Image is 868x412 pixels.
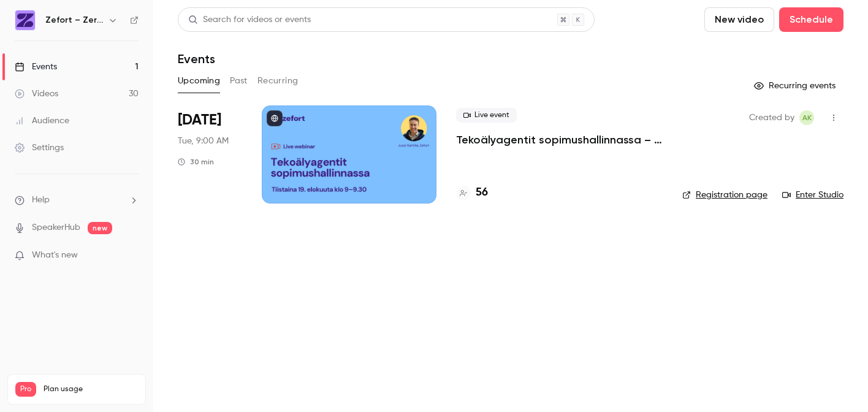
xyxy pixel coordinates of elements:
button: Recurring [257,71,299,91]
div: Aug 19 Tue, 9:00 AM (Europe/Helsinki) [178,105,242,204]
div: Search for videos or events [188,13,311,26]
h1: Events [178,51,215,66]
iframe: Noticeable Trigger [124,250,139,261]
div: Audience [15,115,69,127]
h6: Zefort – Zero-Effort Contract Management [45,14,103,26]
span: Help [32,194,50,207]
a: Enter Studio [782,189,843,201]
a: Tekoälyagentit sopimushallinnassa – tästä kaikki puhuvat juuri nyt [456,132,663,147]
a: SpeakerHub [32,221,80,234]
h4: 56 [476,185,488,201]
button: Schedule [779,7,843,32]
div: Videos [15,88,58,100]
span: AK [802,110,812,125]
span: [DATE] [178,110,221,130]
span: Pro [15,382,36,397]
li: help-dropdown-opener [15,194,139,207]
span: Live event [456,108,517,123]
span: new [88,222,112,234]
img: Zefort – Zero-Effort Contract Management [15,10,35,30]
div: Settings [15,142,64,154]
span: Plan usage [44,384,138,394]
a: Registration page [682,189,767,201]
a: 56 [456,185,488,201]
button: Upcoming [178,71,220,91]
span: What's new [32,249,78,262]
div: 30 min [178,157,214,167]
button: Recurring events [748,76,843,96]
span: Tue, 9:00 AM [178,135,229,147]
div: Events [15,61,57,73]
button: Past [230,71,248,91]
span: Created by [749,110,794,125]
span: Anna Kauppila [799,110,814,125]
button: New video [704,7,774,32]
